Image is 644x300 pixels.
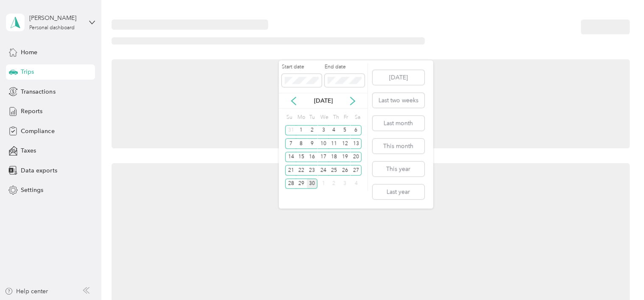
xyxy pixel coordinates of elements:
button: Last two weeks [372,93,424,108]
div: Personal dashboard [29,25,75,31]
div: 26 [339,165,350,176]
div: 8 [296,139,307,149]
span: Taxes [21,146,36,155]
div: 13 [350,139,361,149]
div: 10 [317,139,328,149]
div: 27 [350,165,361,176]
div: 1 [317,178,328,189]
div: 3 [317,125,328,136]
div: 23 [307,165,318,176]
div: 9 [307,139,318,149]
div: 4 [328,125,339,136]
div: 24 [317,165,328,176]
div: 28 [285,178,296,189]
div: 5 [339,125,350,136]
div: 6 [350,125,361,136]
div: 20 [350,152,361,162]
span: Reports [21,107,42,116]
span: Compliance [21,127,54,136]
div: 25 [328,165,339,176]
div: 21 [285,165,296,176]
button: This year [372,161,424,176]
div: 11 [328,139,339,149]
div: 12 [339,139,350,149]
button: Help center [5,287,48,296]
button: [DATE] [372,70,424,85]
iframe: Everlance-gr Chat Button Frame [596,253,644,300]
div: 14 [285,152,296,162]
div: 16 [307,152,318,162]
div: 31 [285,125,296,136]
div: 1 [296,125,307,136]
div: 22 [296,165,307,176]
button: This month [372,139,424,153]
span: Data exports [21,166,57,175]
div: Su [285,112,293,124]
div: Sa [353,112,361,124]
span: Trips [21,67,34,76]
div: 15 [296,152,307,162]
div: Fr [342,112,350,124]
div: We [319,112,328,124]
div: 2 [307,125,318,136]
div: 29 [296,178,307,189]
label: End date [325,64,364,71]
span: Settings [21,186,43,194]
button: Last year [372,184,424,199]
p: [DATE] [305,97,341,106]
div: Tu [308,112,316,124]
div: 2 [328,178,339,189]
div: [PERSON_NAME] [29,14,82,22]
div: Mo [296,112,305,124]
div: 17 [317,152,328,162]
div: 19 [339,152,350,162]
span: Home [21,48,37,57]
div: 3 [339,178,350,189]
div: 30 [307,178,318,189]
button: Last month [372,116,424,131]
div: 7 [285,139,296,149]
span: Transactions [21,87,55,96]
div: 4 [350,178,361,189]
div: Th [331,112,339,124]
div: 18 [328,152,339,162]
label: Start date [282,64,322,71]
